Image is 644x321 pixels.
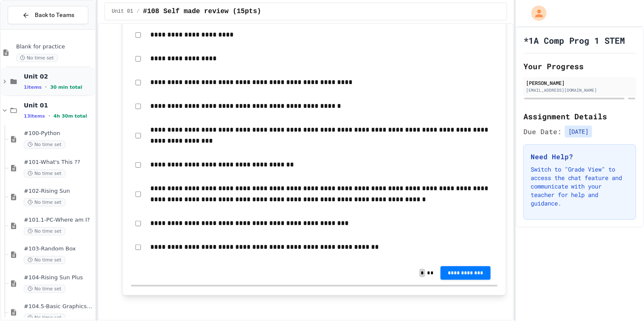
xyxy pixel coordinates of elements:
span: Blank for practice [16,43,93,51]
span: Unit 02 [24,73,93,80]
span: #104-Rising Sun Plus [24,274,93,282]
span: 1 items [24,84,42,90]
span: No time set [24,141,65,149]
span: Back to Teams [35,11,74,20]
span: #101-What's This ?? [24,159,93,166]
span: #104.5-Basic Graphics Review [24,303,93,310]
h2: Assignment Details [523,110,636,122]
div: My Account [523,3,549,23]
span: #102-Rising Sun [24,188,93,195]
button: Back to Teams [8,6,88,24]
span: • [48,113,50,119]
span: [DATE] [565,126,592,138]
div: [PERSON_NAME] [526,79,634,87]
span: No time set [24,198,65,206]
span: 13 items [24,113,45,119]
span: #103-Random Box [24,245,93,253]
p: Switch to "Grade View" to access the chat feature and communicate with your teacher for help and ... [531,165,629,208]
span: Unit 01 [24,101,93,109]
span: • [45,84,47,90]
span: No time set [24,227,65,235]
span: #108 Self made review (15pts) [143,6,261,17]
span: No time set [24,285,65,293]
span: #101.1-PC-Where am I? [24,217,93,224]
div: [EMAIL_ADDRESS][DOMAIN_NAME] [526,87,634,93]
span: #100-Python [24,130,93,137]
h2: Your Progress [523,60,636,72]
span: No time set [24,169,65,177]
span: 30 min total [50,84,82,90]
span: No time set [24,256,65,264]
span: 4h 30m total [53,113,87,119]
span: No time set [16,54,58,62]
h3: Need Help? [531,152,629,162]
span: Due Date: [523,127,562,137]
h1: *1A Comp Prog 1 STEM [523,34,625,46]
span: / [137,8,140,15]
span: Unit 01 [112,8,133,15]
